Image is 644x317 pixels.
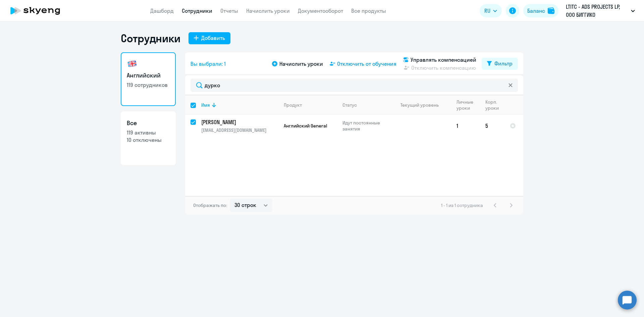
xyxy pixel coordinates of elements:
p: 10 отключены [127,136,170,144]
div: Баланс [527,7,545,15]
div: Текущий уровень [400,102,439,108]
button: Добавить [189,32,230,44]
a: Начислить уроки [246,7,290,14]
button: Фильтр [482,58,518,70]
span: Начислить уроки [279,60,323,68]
div: Продукт [284,102,302,108]
button: Балансbalance [523,4,558,17]
a: Дашборд [150,7,174,14]
div: Корп. уроки [485,99,504,111]
span: Английский General [284,123,327,129]
span: RU [484,7,490,15]
a: Отчеты [220,7,238,14]
input: Поиск по имени, email, продукту или статусу [191,78,518,92]
p: LTITC - ADS PROJECTS LP, ООО БИГГИКО [566,3,628,19]
span: Управлять компенсацией [411,56,476,64]
div: Имя [201,102,210,108]
button: LTITC - ADS PROJECTS LP, ООО БИГГИКО [562,3,638,19]
h1: Сотрудники [121,32,180,45]
div: Фильтр [494,59,513,67]
div: Личные уроки [457,99,480,111]
p: [PERSON_NAME] [201,118,277,126]
img: balance [548,7,554,14]
p: 119 сотрудников [127,81,170,89]
a: [PERSON_NAME] [201,118,278,126]
td: 1 [451,115,480,137]
a: Все119 активны10 отключены [121,111,176,165]
button: RU [480,4,502,17]
a: Английский119 сотрудников [121,52,176,106]
div: Имя [201,102,278,108]
p: [EMAIL_ADDRESS][DOMAIN_NAME] [201,127,278,133]
div: Корп. уроки [485,99,500,111]
div: Текущий уровень [394,102,451,108]
span: Вы выбрали: 1 [191,60,226,68]
img: english [127,58,138,69]
h3: Английский [127,71,170,80]
a: Сотрудники [182,7,212,14]
h3: Все [127,119,170,127]
div: Добавить [201,34,225,42]
div: Статус [342,102,388,108]
span: Отключить от обучения [337,60,396,68]
p: 119 активны [127,129,170,136]
div: Статус [342,102,357,108]
div: Продукт [284,102,337,108]
span: 1 - 1 из 1 сотрудника [441,202,483,208]
p: Идут постоянные занятия [342,120,388,132]
span: Отображать по: [193,202,227,208]
td: 5 [480,115,504,137]
div: Личные уроки [457,99,475,111]
a: Все продукты [351,7,386,14]
a: Документооборот [298,7,343,14]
